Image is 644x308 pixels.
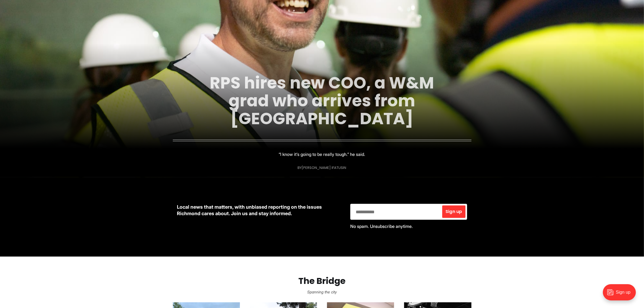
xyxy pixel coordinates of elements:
[9,288,635,296] p: Spanning the city
[279,150,365,158] p: “I know it’s going to be really tough.” he said.
[298,166,346,170] div: By
[442,205,465,218] button: Sign up
[445,209,462,214] span: Sign up
[177,204,342,217] p: Local news that matters, with unbiased reporting on the issues Richmond cares about. Join us and ...
[302,165,346,170] a: [PERSON_NAME] Ifatusin
[9,276,635,286] h2: The Bridge
[210,71,434,130] a: RPS hires new COO, a W&M grad who arrives from [GEOGRAPHIC_DATA]
[350,224,413,229] span: No spam. Unsubscribe anytime.
[598,281,644,308] iframe: portal-trigger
